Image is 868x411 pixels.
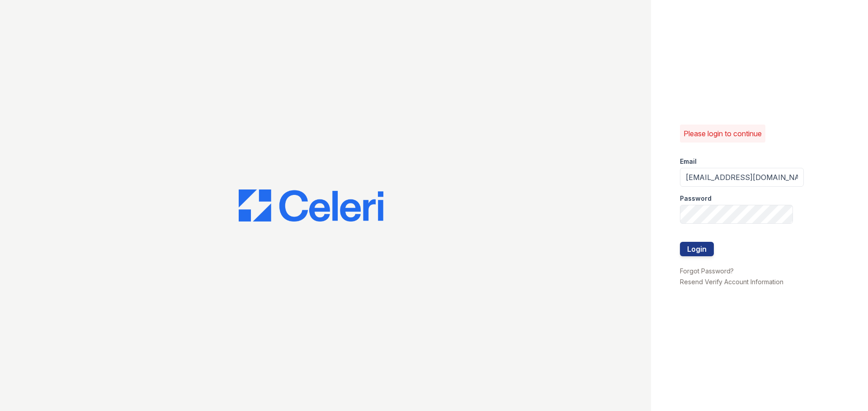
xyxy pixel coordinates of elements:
[680,278,783,286] a: Resend Verify Account Information
[680,157,697,166] label: Email
[680,267,734,275] a: Forgot Password?
[680,194,712,203] label: Password
[680,242,714,256] button: Login
[684,128,762,139] p: Please login to continue
[239,189,383,222] img: CE_Logo_Blue-a8612792a0a2168367f1c8372b55b34899dd931a85d93a1a3d3e32e68fde9ad4.png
